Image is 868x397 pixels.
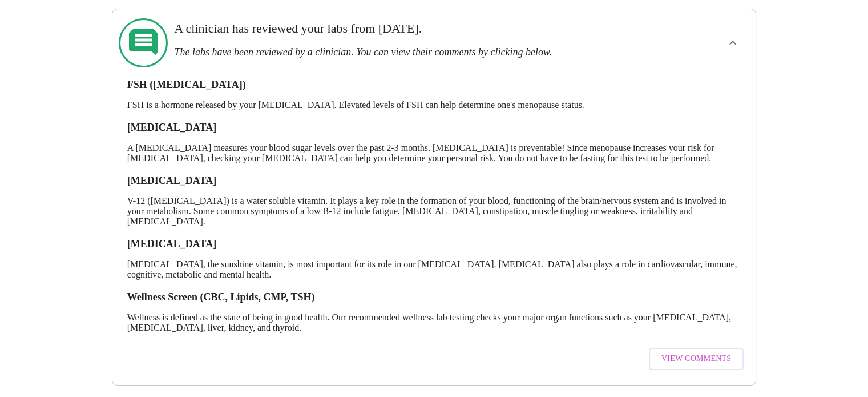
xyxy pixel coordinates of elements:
[174,46,632,58] h3: The labs have been reviewed by a clinician. You can view their comments by clicking below.
[127,238,741,250] h3: [MEDICAL_DATA]
[127,122,741,134] h3: [MEDICAL_DATA]
[646,342,746,376] a: View Comments
[127,196,741,227] p: V-12 ([MEDICAL_DATA]) is a water soluble vitamin. It plays a key role in the formation of your bl...
[127,175,741,187] h3: [MEDICAL_DATA]
[127,259,741,280] p: [MEDICAL_DATA], the sunshine vitamin, is most important for its role in our [MEDICAL_DATA]. [MEDI...
[174,21,632,36] h3: A clinician has reviewed your labs from [DATE].
[127,312,741,333] p: Wellness is defined as the state of being in good health. Our recommended wellness lab testing ch...
[127,143,741,163] p: A [MEDICAL_DATA] measures your blood sugar levels over the past 2-3 months. [MEDICAL_DATA] is pre...
[127,291,741,303] h3: Wellness Screen (CBC, Lipids, CMP, TSH)
[719,29,746,57] button: show more
[127,79,741,91] h3: FSH ([MEDICAL_DATA])
[127,100,741,110] p: FSH is a hormone released by your [MEDICAL_DATA]. Elevated levels of FSH can help determine one's...
[661,352,731,366] span: View Comments
[649,348,744,370] button: View Comments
